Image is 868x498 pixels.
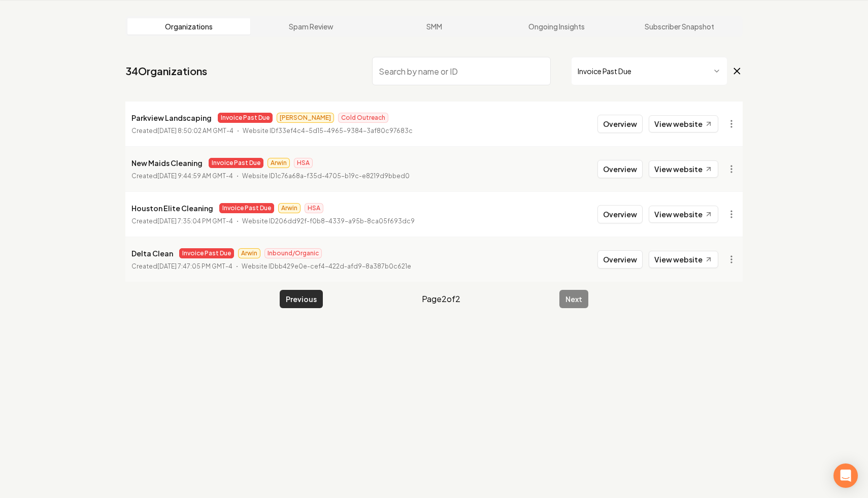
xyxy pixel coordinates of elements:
[157,127,233,135] time: [DATE] 8:50:02 AM GMT-4
[422,293,460,305] span: Page 2 of 2
[131,126,233,136] p: Created
[131,171,233,181] p: Created
[179,248,234,258] span: Invoice Past Due
[131,261,232,272] p: Created
[280,290,323,308] button: Previous
[338,113,388,123] span: Cold Outreach
[597,160,643,178] button: Overview
[238,248,260,258] span: Arwin
[649,160,718,178] a: View website
[219,203,274,213] span: Invoice Past Due
[131,112,212,124] p: Parkview Landscaping
[372,57,551,85] input: Search by name or ID
[131,216,233,226] p: Created
[833,463,858,488] div: Open Intercom Messenger
[649,251,718,268] a: View website
[131,247,173,259] p: Delta Clean
[597,205,643,223] button: Overview
[131,202,213,214] p: Houston Elite Cleaning
[242,216,415,226] p: Website ID 206dd92f-f0b8-4339-a95b-8ca05f693dc9
[268,158,290,168] span: Arwin
[495,18,618,35] a: Ongoing Insights
[209,158,263,168] span: Invoice Past Due
[127,18,250,35] a: Organizations
[242,171,410,181] p: Website ID 1c76a68a-f35d-4705-b19c-e8219d9bbed0
[157,172,233,180] time: [DATE] 9:44:59 AM GMT-4
[125,64,207,78] a: 34Organizations
[294,158,313,168] span: HSA
[618,18,741,35] a: Subscriber Snapshot
[373,18,495,35] a: SMM
[131,157,203,169] p: New Maids Cleaning
[305,203,323,213] span: HSA
[597,115,643,133] button: Overview
[277,113,334,123] span: [PERSON_NAME]
[242,261,411,272] p: Website ID bb429e0e-cef4-422d-afd9-8a387b0c621e
[649,206,718,223] a: View website
[649,115,718,132] a: View website
[597,250,643,269] button: Overview
[264,248,322,258] span: Inbound/Organic
[157,262,232,270] time: [DATE] 7:47:05 PM GMT-4
[243,126,413,136] p: Website ID f33ef4c4-5d15-4965-9384-3af80c97683c
[278,203,301,213] span: Arwin
[157,217,233,225] time: [DATE] 7:35:04 PM GMT-4
[218,113,273,123] span: Invoice Past Due
[250,18,373,35] a: Spam Review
